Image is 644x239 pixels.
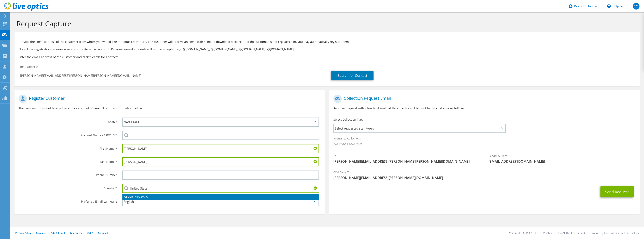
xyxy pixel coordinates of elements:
a: EULA [87,231,93,235]
label: Select Collection Type [333,118,364,122]
span: [PERSON_NAME][EMAIL_ADDRESS][PERSON_NAME][DOMAIN_NAME] [333,175,636,180]
span: [EMAIL_ADDRESS][DOMAIN_NAME] [489,159,636,164]
li: © 2025 Dell Inc. All Rights Reserved [543,231,585,235]
li: Version: [TECHNICAL_ID] [509,231,538,235]
li: Powered by Live Optics, a Dell Technology [590,231,639,235]
p: An email request with a link to download the collector will be sent to the customer as follows. [333,106,636,110]
button: Send Request [600,186,634,197]
div: Requested Collections [329,134,640,149]
span: [PERSON_NAME][EMAIL_ADDRESS][PERSON_NAME][PERSON_NAME][DOMAIN_NAME] [333,159,480,164]
a: Cookies [36,231,46,235]
svg: \n [607,4,611,8]
a: Search for Contact [331,71,373,80]
h3: Enter the email address of the customer and click “Search for Contact”. [19,55,636,59]
a: Ads & Email [51,231,65,235]
label: Account Name / SFDC ID * [19,131,117,137]
label: First Name * [19,144,117,151]
label: Country * [19,184,117,190]
label: Email Address [19,65,38,69]
div: To [329,151,485,166]
div: Sender & From [485,151,640,166]
label: Phone Number [19,171,117,177]
span: No scans selected [333,142,636,146]
span: Select requested scan types [334,124,505,132]
h1: Register Customer [19,95,319,103]
p: Provide the email address of the customer from whom you would like to request a capture. The cust... [19,40,636,44]
h1: Request Capture [17,19,636,28]
li: [GEOGRAPHIC_DATA] [122,194,319,200]
a: Telemetry [70,231,82,235]
label: Last Name * [19,157,117,164]
div: CC & Reply To [329,168,640,182]
span: CO [633,3,639,10]
label: Preferred Email Language [19,197,117,204]
h1: Collection Request Email [333,95,634,103]
a: Support [98,231,108,235]
label: Theater [19,118,117,124]
a: Privacy Policy [15,231,31,235]
p: The customer does not have a Live Optics account. Please fill out the information below. [19,106,321,110]
p: Note: User registration requires a valid corporate e-mail account. Personal e-mail accounts will ... [19,47,636,52]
